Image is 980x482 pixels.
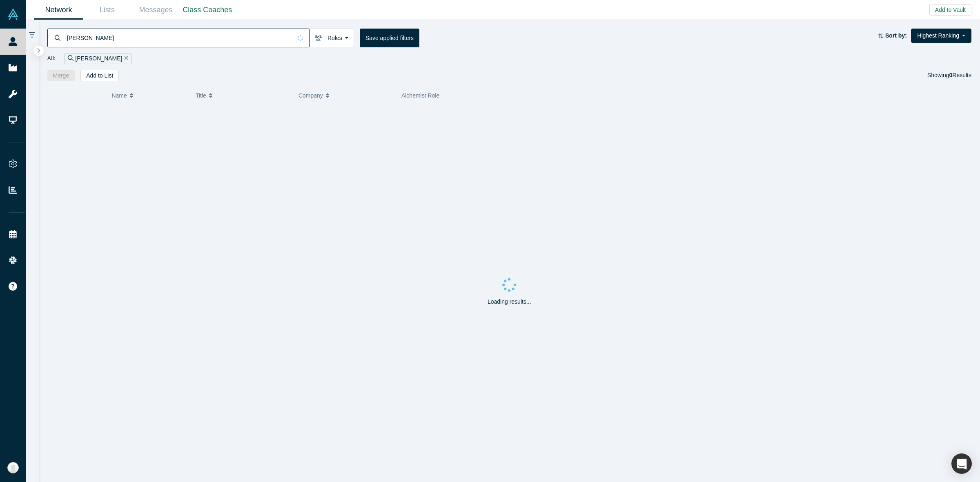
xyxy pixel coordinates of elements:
span: Name [111,87,127,104]
a: Class Coaches [180,0,235,20]
strong: 0 [949,72,953,78]
span: Title [196,87,206,104]
span: Company [298,87,323,104]
a: Messages [131,0,180,20]
a: Network [34,0,83,20]
img: Anna Sanchez's Account [7,462,19,473]
button: Remove Filter [122,54,128,63]
a: Lists [83,0,131,20]
button: Name [111,87,187,104]
button: Title [196,87,290,104]
button: Add to Vault [929,4,971,16]
button: Merge [47,70,75,81]
img: Alchemist Vault Logo [7,9,19,20]
p: Loading results... [488,298,531,306]
strong: Sort by: [885,32,907,39]
button: Save applied filters [360,29,419,47]
input: Search by name, title, company, summary, expertise, investment criteria or topics of focus [66,28,292,47]
span: All: [47,54,56,62]
div: [PERSON_NAME] [64,53,132,64]
button: Add to List [80,70,119,81]
button: Company [298,87,393,104]
button: Roles [309,29,354,47]
button: Highest Ranking [911,29,971,43]
span: Results [949,72,971,78]
div: Showing [927,70,971,81]
span: Alchemist Role [401,92,439,99]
